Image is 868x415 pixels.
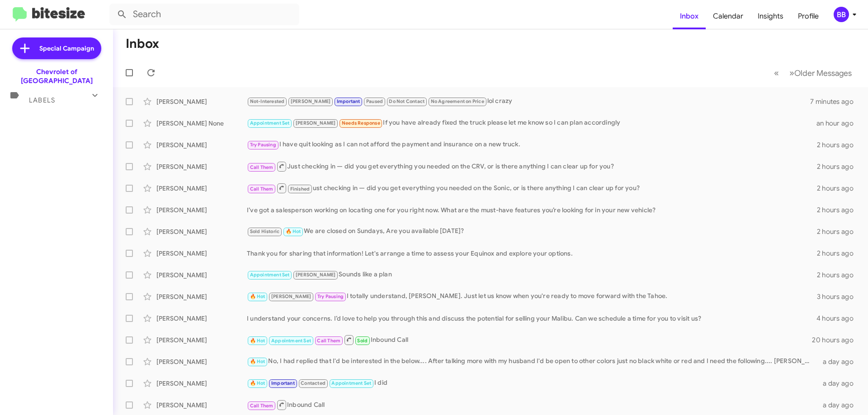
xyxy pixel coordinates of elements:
[271,338,311,344] span: Appointment Set
[109,4,299,25] input: Search
[271,380,295,386] span: Important
[156,227,247,236] div: [PERSON_NAME]
[250,164,274,170] span: Call Them
[247,226,817,237] div: We are closed on Sundays, Are you available [DATE]?
[791,3,826,29] a: Profile
[774,67,779,79] span: «
[156,357,247,366] div: [PERSON_NAME]
[250,228,280,234] span: Sold Historic
[271,294,311,299] span: [PERSON_NAME]
[247,378,817,388] div: I did
[250,272,290,278] span: Appointment Set
[317,294,344,299] span: Try Pausing
[247,118,816,128] div: If you have already fixed the truck please let me know so I can plan accordingly
[817,249,861,258] div: 2 hours ago
[817,205,861,214] div: 2 hours ago
[156,119,247,128] div: [PERSON_NAME] None
[156,314,247,323] div: [PERSON_NAME]
[834,7,849,22] div: BB
[247,334,812,345] div: Inbound Call
[342,120,380,126] span: Needs Response
[769,64,857,82] nav: Page navigation example
[156,292,247,301] div: [PERSON_NAME]
[156,336,247,345] div: [PERSON_NAME]
[250,338,265,344] span: 🔥 Hot
[250,380,265,386] span: 🔥 Hot
[817,227,861,236] div: 2 hours ago
[156,270,247,280] div: [PERSON_NAME]
[789,67,794,79] span: »
[296,272,336,278] span: [PERSON_NAME]
[250,359,265,364] span: 🔥 Hot
[29,96,55,104] span: Labels
[431,98,484,104] span: No Agreement on Price
[247,182,817,194] div: ust checking in — did you get everything you needed on the Sonic, or is there anything I can clea...
[794,68,852,78] span: Older Messages
[331,380,371,386] span: Appointment Set
[250,98,285,104] span: Not-Interested
[389,98,425,104] span: Do Not Contact
[247,356,817,367] div: No, I had replied that I'd be interested in the below.... After talking more with my husband I'd ...
[156,205,247,214] div: [PERSON_NAME]
[366,98,383,104] span: Paused
[816,314,861,323] div: 4 hours ago
[250,186,274,192] span: Call Them
[247,140,817,150] div: I have quit looking as I can not afford the payment and insurance on a new truck.
[291,98,331,104] span: [PERSON_NAME]
[286,228,301,234] span: 🔥 Hot
[247,399,817,410] div: Inbound Call
[12,37,101,59] a: Special Campaign
[247,96,810,107] div: lol crazy
[156,162,247,171] div: [PERSON_NAME]
[706,3,750,29] a: Calendar
[317,338,340,344] span: Call Them
[156,249,247,258] div: [PERSON_NAME]
[296,120,336,126] span: [PERSON_NAME]
[156,184,247,193] div: [PERSON_NAME]
[817,270,861,280] div: 2 hours ago
[826,7,858,22] button: BB
[156,97,247,106] div: [PERSON_NAME]
[817,379,861,388] div: a day ago
[817,292,861,301] div: 3 hours ago
[250,294,265,299] span: 🔥 Hot
[247,249,817,258] div: Thank you for sharing that information! Let's arrange a time to assess your Equinox and explore y...
[247,205,817,214] div: I’ve got a salesperson working on locating one for you right now. What are the must-have features...
[812,336,861,345] div: 20 hours ago
[250,142,276,148] span: Try Pausing
[817,184,861,193] div: 2 hours ago
[817,140,861,149] div: 2 hours ago
[817,357,861,366] div: a day ago
[357,338,368,344] span: Sold
[784,64,857,82] button: Next
[247,291,817,302] div: I totally understand, [PERSON_NAME]. Just let us know when you're ready to move forward with the ...
[247,270,817,280] div: Sounds like a plan
[673,3,706,29] a: Inbox
[247,314,816,323] div: I understand your concerns. I’d love to help you through this and discuss the potential for selli...
[816,119,861,128] div: an hour ago
[750,3,791,29] a: Insights
[126,37,159,51] h1: Inbox
[250,120,290,126] span: Appointment Set
[290,186,310,192] span: Finished
[156,401,247,410] div: [PERSON_NAME]
[39,44,94,53] span: Special Campaign
[810,97,861,106] div: 7 minutes ago
[250,403,274,409] span: Call Them
[156,140,247,149] div: [PERSON_NAME]
[817,162,861,171] div: 2 hours ago
[769,64,784,82] button: Previous
[247,161,817,172] div: Just checking in — did you get everything you needed on the CRV, or is there anything I can clear...
[817,401,861,410] div: a day ago
[301,380,325,386] span: Contacted
[156,379,247,388] div: [PERSON_NAME]
[337,98,360,104] span: Important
